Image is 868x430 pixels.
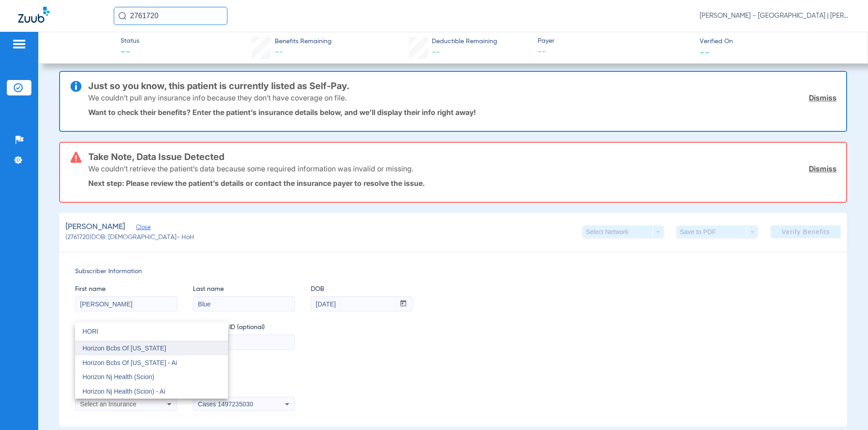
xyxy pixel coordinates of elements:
span: Horizon Bcbs Of [US_STATE] - Ai [82,359,177,366]
iframe: Chat Widget [823,386,868,430]
span: Horizon Bcbs Of [US_STATE] [82,345,166,352]
span: Horizon Nj Health (Scion) - Ai [82,388,165,395]
input: dropdown search [75,322,228,341]
span: Horizon Nj Health (Scion) [82,373,154,380]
